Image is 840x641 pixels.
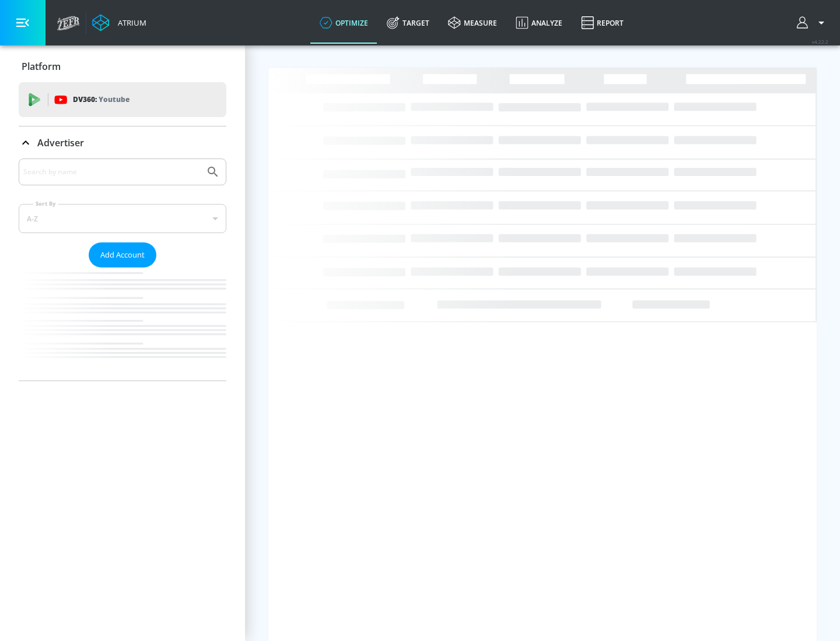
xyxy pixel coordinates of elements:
[812,38,828,45] span: v 4.22.2
[33,200,58,207] label: Sort By
[377,2,439,44] a: Target
[19,82,226,117] div: DV360: Youtube
[19,50,226,83] div: Platform
[99,93,129,105] p: Youtube
[19,126,226,159] div: Advertiser
[73,93,129,106] p: DV360:
[310,2,377,44] a: optimize
[37,136,84,149] p: Advertiser
[19,159,226,381] div: Advertiser
[22,60,61,73] p: Platform
[92,14,146,31] a: Atrium
[89,242,156,267] button: Add Account
[439,2,506,44] a: measure
[100,248,145,262] span: Add Account
[113,17,146,28] div: Atrium
[19,267,226,381] nav: list of Advertiser
[506,2,572,44] a: Analyze
[19,204,226,233] div: A-Z
[23,164,200,179] input: Search by name
[572,2,633,44] a: Report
